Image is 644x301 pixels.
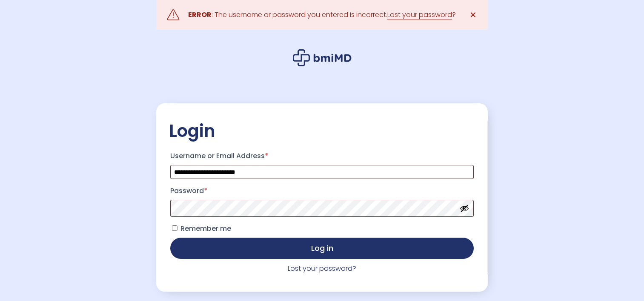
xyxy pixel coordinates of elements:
[188,10,212,20] strong: ERROR
[170,238,474,259] button: Log in
[469,9,477,21] span: ✕
[387,10,452,20] a: Lost your password
[170,184,474,198] label: Password
[180,224,231,233] span: Remember me
[288,264,356,273] a: Lost your password?
[464,6,481,23] a: ✕
[170,149,474,163] label: Username or Email Address
[169,120,475,142] h2: Login
[460,204,469,213] button: Show password
[172,225,177,231] input: Remember me
[188,9,456,21] div: : The username or password you entered is incorrect. ?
